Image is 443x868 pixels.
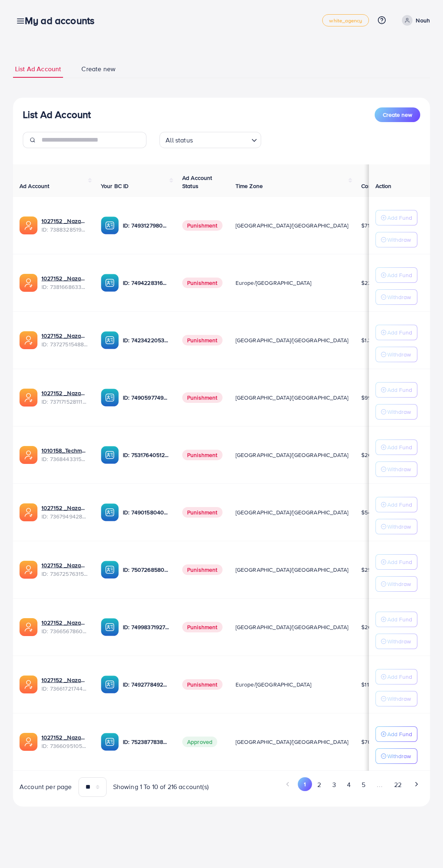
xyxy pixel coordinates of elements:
span: ID: 7381668633665093648 [41,283,88,291]
div: <span class='underline'>1027152 _Nazaagency_019</span></br>7388328519014645761 [41,217,88,234]
span: Punishment [182,679,223,690]
button: Withdraw [375,289,417,305]
a: 1027152 _Nazaagency_003 [41,504,88,512]
div: <span class='underline'>1027152 _Nazaagency_016</span></br>7367257631523782657 [41,561,88,578]
span: $2226.01 [361,279,385,287]
p: Withdraw [387,350,411,359]
button: Go to page 1 [298,777,312,791]
div: <span class='underline'>1010158_Techmanistan pk acc_1715599413927</span></br>7368443315504726017 [41,446,88,463]
p: Withdraw [387,235,411,245]
button: Add Fund [375,726,417,742]
div: <span class='underline'>1027152 _Nazaagency_0051</span></br>7366567860828749825 [41,619,88,635]
button: Create new [375,107,420,122]
button: Withdraw [375,347,417,362]
a: 1027152 _Nazaagency_023 [41,274,88,282]
p: Withdraw [387,694,411,704]
a: 1010158_Techmanistan pk acc_1715599413927 [41,446,88,455]
button: Go to page 22 [388,777,407,792]
div: <span class='underline'>1027152 _Nazaagency_023</span></br>7381668633665093648 [41,274,88,291]
img: ic-ba-acc.ded83a64.svg [101,676,119,693]
span: Approved [182,737,217,747]
h3: List Ad Account [23,109,91,120]
span: $2584 [361,566,378,574]
a: 1027152 _Nazaagency_018 [41,676,88,684]
div: <span class='underline'>1027152 _Nazaagency_006</span></br>7366095105679261697 [41,733,88,750]
span: Punishment [182,220,223,231]
img: ic-ads-acc.e4c84228.svg [20,389,37,407]
span: Create new [383,111,412,119]
span: white_agency [329,18,362,23]
button: Withdraw [375,232,417,247]
span: $200.5 [361,623,380,631]
button: Go to page 2 [312,777,327,792]
a: 1027152 _Nazaagency_019 [41,217,88,225]
span: $990 [361,394,375,402]
ul: Pagination [228,777,424,792]
img: ic-ba-acc.ded83a64.svg [101,216,119,234]
button: Withdraw [375,519,417,534]
div: Search for option [159,132,261,148]
button: Add Fund [375,669,417,684]
button: Add Fund [375,439,417,455]
span: [GEOGRAPHIC_DATA]/[GEOGRAPHIC_DATA] [236,623,349,631]
span: $1.31 [361,336,373,344]
span: Punishment [182,278,223,288]
p: Add Fund [387,328,412,337]
span: ID: 7366567860828749825 [41,627,88,635]
span: ID: 7367949428067450896 [41,512,88,520]
img: ic-ba-acc.ded83a64.svg [101,618,119,636]
p: Add Fund [387,672,412,682]
p: ID: 7490158040596217873 [123,507,169,517]
span: ID: 7366172174454882305 [41,684,88,693]
p: Add Fund [387,729,412,739]
span: Action [375,182,392,190]
p: Add Fund [387,557,412,567]
span: ID: 7366095105679261697 [41,742,88,750]
p: Withdraw [387,292,411,302]
span: Cost [361,182,373,190]
img: ic-ads-acc.e4c84228.svg [20,503,37,521]
button: Withdraw [375,634,417,649]
span: $546.22 [361,508,382,516]
a: 1027152 _Nazaagency_007 [41,332,88,340]
a: 1027152 _Nazaagency_0051 [41,619,88,627]
button: Go to page 3 [327,777,341,792]
span: ID: 7388328519014645761 [41,225,88,234]
p: Add Fund [387,385,412,395]
button: Go to page 4 [341,777,356,792]
img: ic-ads-acc.e4c84228.svg [20,561,37,579]
span: [GEOGRAPHIC_DATA]/[GEOGRAPHIC_DATA] [236,738,349,746]
span: [GEOGRAPHIC_DATA]/[GEOGRAPHIC_DATA] [236,566,349,574]
button: Add Fund [375,382,417,398]
h3: My ad accounts [25,15,101,26]
p: Withdraw [387,407,411,417]
button: Withdraw [375,404,417,420]
img: ic-ba-acc.ded83a64.svg [101,446,119,464]
p: ID: 7507268580682137618 [123,565,169,575]
p: ID: 7531764051207716871 [123,450,169,460]
span: [GEOGRAPHIC_DATA]/[GEOGRAPHIC_DATA] [236,451,349,459]
img: ic-ads-acc.e4c84228.svg [20,446,37,464]
p: Add Fund [387,614,412,624]
span: Ad Account [20,182,50,190]
div: <span class='underline'>1027152 _Nazaagency_003</span></br>7367949428067450896 [41,504,88,520]
a: 1027152 _Nazaagency_016 [41,561,88,569]
p: ID: 7499837192777400321 [123,622,169,632]
button: Add Fund [375,554,417,570]
span: Punishment [182,392,223,403]
span: Your BC ID [101,182,129,190]
span: Account per page [20,782,72,791]
span: List Ad Account [15,64,61,74]
p: ID: 7490597749134508040 [123,393,169,402]
p: Withdraw [387,751,411,761]
span: ID: 7371715281112170513 [41,398,88,406]
span: Punishment [182,450,223,460]
p: Withdraw [387,636,411,646]
span: Punishment [182,335,223,345]
span: $7040.26 [361,738,386,746]
span: Europe/[GEOGRAPHIC_DATA] [236,279,312,287]
img: ic-ba-acc.ded83a64.svg [101,733,119,751]
button: Go to next page [409,777,423,791]
a: 1027152 _Nazaagency_04 [41,389,88,397]
p: Add Fund [387,270,412,280]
